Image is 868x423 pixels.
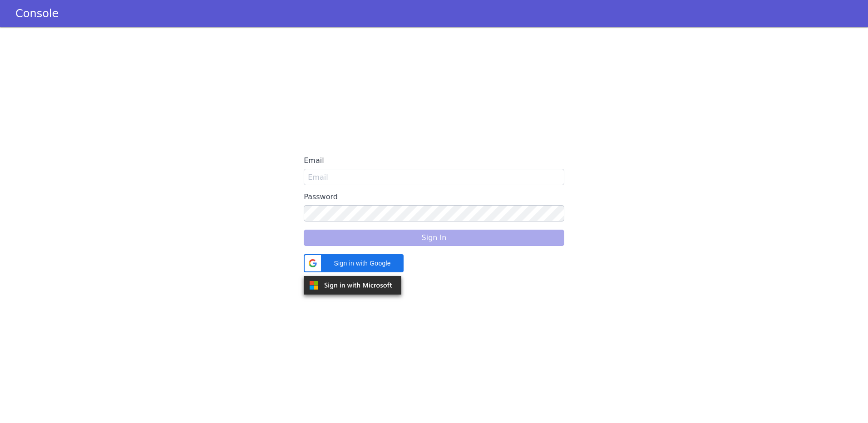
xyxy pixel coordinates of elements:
[304,276,401,295] img: azure.svg
[304,189,564,205] label: Password
[304,254,404,272] div: Sign in with Google
[304,152,564,169] label: Email
[326,259,398,268] span: Sign in with Google
[304,169,564,185] input: Email
[5,7,69,20] a: Console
